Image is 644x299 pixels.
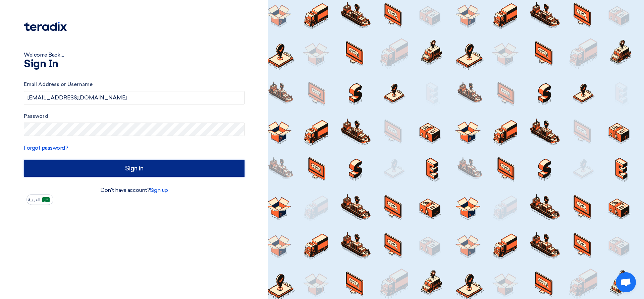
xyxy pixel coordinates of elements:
[24,51,245,59] div: Welcome Back ...
[28,198,40,202] span: العربية
[24,145,68,151] a: Forgot password?
[616,272,636,292] a: Open chat
[150,187,168,193] a: Sign up
[24,91,245,104] input: Enter your business email or username
[24,186,245,194] div: Don't have account?
[24,113,245,120] label: Password
[26,194,53,205] button: العربية
[24,59,245,70] h1: Sign In
[42,197,50,202] img: ar-AR.png
[24,160,245,177] input: Sign in
[24,22,67,31] img: Teradix logo
[24,81,245,88] label: Email Address or Username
